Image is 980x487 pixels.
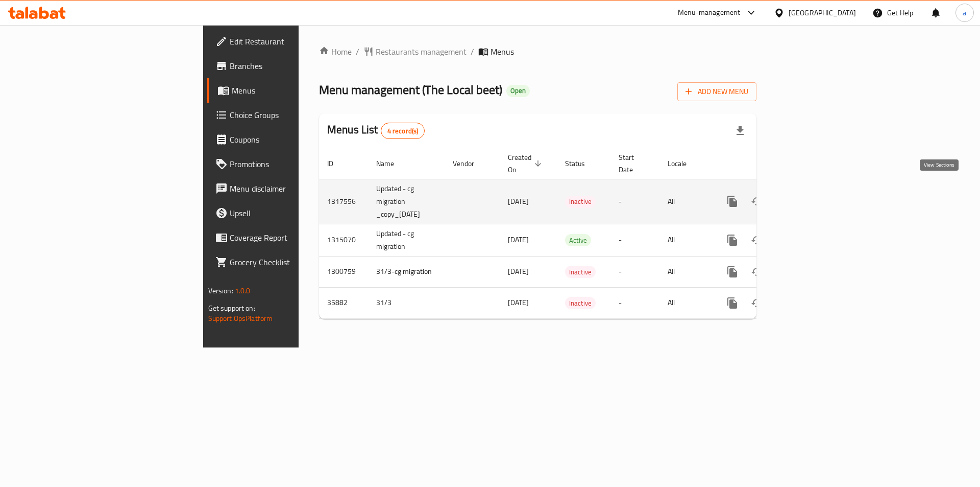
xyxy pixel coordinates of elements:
[319,78,502,101] span: Menu management ( The Local beet )
[745,291,769,315] button: Change Status
[230,35,359,48] span: Edit Restaurant
[368,287,445,318] td: 31/3
[728,119,752,143] div: Export file
[208,302,255,315] span: Get support on:
[745,260,769,284] button: Change Status
[610,287,659,318] td: -
[230,133,359,146] span: Coupons
[720,291,745,315] button: more
[963,7,966,18] span: a
[230,231,359,244] span: Coverage Report
[232,84,359,97] span: Menus
[508,265,529,278] span: [DATE]
[506,86,530,95] span: Open
[712,148,826,179] th: Actions
[659,287,712,318] td: All
[319,148,826,319] table: enhanced table
[363,45,467,58] a: Restaurants management
[565,297,596,309] span: Inactive
[376,45,467,58] span: Restaurants management
[745,189,769,214] button: Change Status
[230,60,359,72] span: Branches
[368,224,445,256] td: Updated - cg migration
[720,260,745,284] button: more
[381,126,425,136] span: 4 record(s)
[720,189,745,214] button: more
[207,29,367,54] a: Edit Restaurant
[610,256,659,287] td: -
[659,256,712,287] td: All
[659,224,712,256] td: All
[327,122,425,139] h2: Menus List
[565,234,591,246] div: Active
[610,179,659,224] td: -
[610,224,659,256] td: -
[368,256,445,287] td: 31/3-cg migration
[453,157,487,170] span: Vendor
[207,176,367,201] a: Menu disclaimer
[207,152,367,176] a: Promotions
[565,196,596,208] div: Inactive
[207,54,367,78] a: Branches
[207,250,367,274] a: Grocery Checklist
[565,266,596,278] span: Inactive
[230,158,359,170] span: Promotions
[508,195,529,208] span: [DATE]
[565,235,591,246] span: Active
[720,228,745,252] button: more
[207,78,367,103] a: Menus
[230,182,359,195] span: Menu disclaimer
[508,151,545,176] span: Created On
[508,296,529,309] span: [DATE]
[376,157,407,170] span: Name
[207,103,367,127] a: Choice Groups
[508,233,529,246] span: [DATE]
[659,179,712,224] td: All
[230,109,359,121] span: Choice Groups
[506,85,530,97] div: Open
[327,157,347,170] span: ID
[381,123,425,139] div: Total records count
[471,45,474,58] li: /
[208,284,233,297] span: Version:
[235,284,251,297] span: 1.0.0
[207,127,367,152] a: Coupons
[491,45,514,58] span: Menus
[677,82,756,101] button: Add New Menu
[565,196,596,207] span: Inactive
[230,207,359,219] span: Upsell
[207,201,367,225] a: Upsell
[368,179,445,224] td: Updated - cg migration _copy_[DATE]
[565,157,598,170] span: Status
[789,7,856,18] div: [GEOGRAPHIC_DATA]
[685,85,748,98] span: Add New Menu
[668,157,700,170] span: Locale
[678,7,741,19] div: Menu-management
[230,256,359,268] span: Grocery Checklist
[619,151,647,176] span: Start Date
[208,312,273,325] a: Support.OpsPlatform
[207,225,367,250] a: Coverage Report
[319,45,756,58] nav: breadcrumb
